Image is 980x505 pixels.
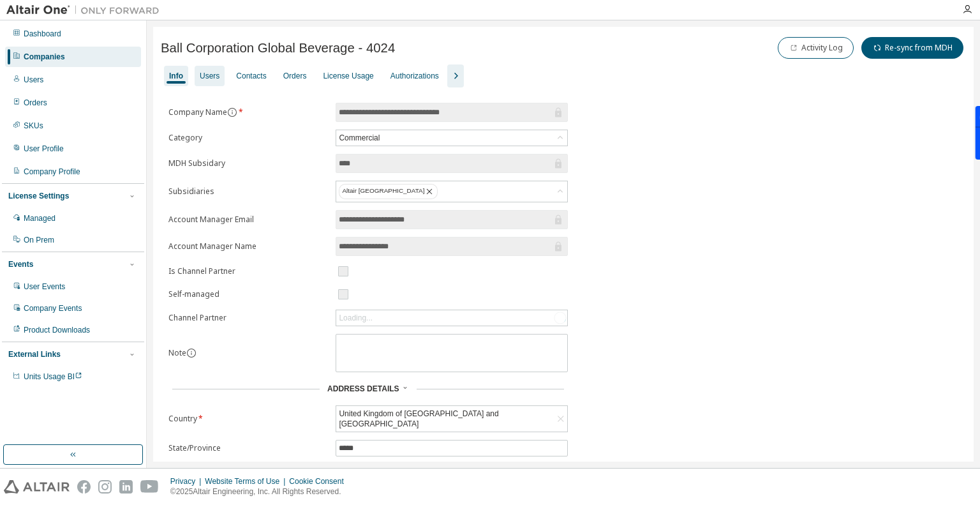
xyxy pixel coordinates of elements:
div: Cookie Consent [289,476,351,486]
div: Commercial [337,131,382,145]
button: Activity Log [778,37,854,59]
div: Company Profile [24,167,80,177]
img: linkedin.svg [119,480,133,494]
div: License Settings [8,191,69,201]
label: Is Channel Partner [168,266,328,276]
span: Units Usage BI [24,372,82,381]
div: SKUs [24,121,43,131]
p: © 2025 Altair Engineering, Inc. All Rights Reserved. [170,486,352,497]
label: Category [168,133,328,143]
div: Product Downloads [24,325,90,335]
label: MDH Subsidary [168,158,328,169]
label: Channel Partner [168,313,328,323]
img: Altair One [6,4,166,17]
span: Ball Corporation Global Beverage - 4024 [161,41,395,56]
img: altair_logo.svg [4,480,70,494]
div: Users [200,71,219,81]
label: Note [168,347,186,358]
label: Account Manager Email [168,215,328,225]
div: Managed [24,213,56,223]
span: Address Details [327,384,399,393]
div: User Profile [24,144,64,154]
div: Dashboard [24,29,61,39]
div: External Links [8,349,61,359]
div: Users [24,75,43,85]
div: United Kingdom of [GEOGRAPHIC_DATA] and [GEOGRAPHIC_DATA] [337,407,554,431]
label: Subsidiaries [168,186,328,197]
div: Orders [283,71,307,81]
label: Self-managed [168,289,328,299]
div: Altair [GEOGRAPHIC_DATA] [339,184,438,199]
div: United Kingdom of [GEOGRAPHIC_DATA] and [GEOGRAPHIC_DATA] [336,406,567,432]
button: information [227,107,237,117]
div: Authorizations [390,71,439,81]
button: Re-sync from MDH [861,37,963,59]
div: Altair [GEOGRAPHIC_DATA] [336,181,567,202]
div: Website Terms of Use [205,476,289,486]
div: Privacy [170,476,205,486]
div: Commercial [336,130,567,146]
div: Loading... [336,310,567,326]
div: Loading... [339,313,373,323]
div: Contacts [236,71,266,81]
div: On Prem [24,235,54,245]
div: Orders [24,98,47,108]
div: Events [8,259,33,269]
label: Company Name [168,107,328,117]
button: information [186,348,197,358]
label: Country [168,414,328,424]
img: youtube.svg [140,480,159,494]
img: facebook.svg [77,480,91,494]
div: Companies [24,52,65,62]
div: Company Events [24,303,82,313]
div: License Usage [323,71,373,81]
img: instagram.svg [98,480,112,494]
div: Info [169,71,183,81]
label: State/Province [168,443,328,453]
div: User Events [24,282,65,292]
label: Account Manager Name [168,241,328,252]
